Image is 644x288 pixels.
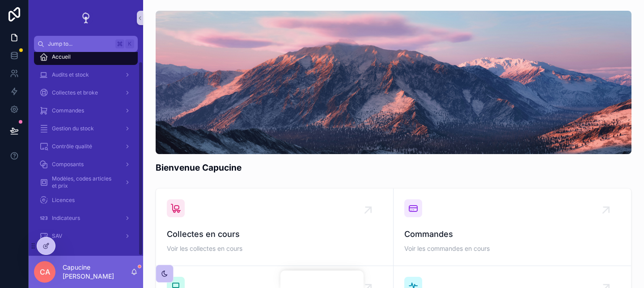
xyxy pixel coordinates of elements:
span: CA [40,267,50,277]
span: Contrôle qualité [52,143,92,150]
a: Indicateurs [34,210,138,226]
span: Collectes et broke [52,89,98,96]
span: Voir les commandes en cours [404,244,620,253]
button: Jump to...K [34,36,138,52]
a: Licences [34,192,138,208]
span: Commandes [404,228,620,241]
span: Collectes en cours [167,228,382,241]
a: Contrôle qualité [34,138,138,155]
span: Composants [52,161,84,168]
a: CommandesVoir les commandes en cours [394,189,631,266]
span: Gestion du stock [52,125,94,132]
a: Collectes et broke [34,85,138,101]
div: scrollable content [29,52,143,256]
p: Capucine [PERSON_NAME] [63,263,131,281]
a: Audits et stock [34,67,138,83]
span: Modèles, codes articles et prix [52,175,117,189]
a: Composants [34,156,138,172]
a: Modèles, codes articles et prix [34,174,138,190]
span: K [126,40,133,47]
span: Audits et stock [52,71,89,78]
span: Licences [52,197,75,204]
h1: Bienvenue Capucine [156,161,241,174]
a: Collectes en coursVoir les collectes en cours [156,189,394,266]
a: Accueil [34,49,138,65]
a: Gestion du stock [34,120,138,137]
span: Indicateurs [52,215,80,222]
span: Commandes [52,107,84,114]
span: Jump to... [48,40,112,47]
span: SAV [52,232,62,240]
span: Accueil [52,53,71,60]
a: SAV [34,228,138,244]
span: Voir les collectes en cours [167,244,382,253]
img: App logo [79,11,93,25]
a: Commandes [34,103,138,119]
